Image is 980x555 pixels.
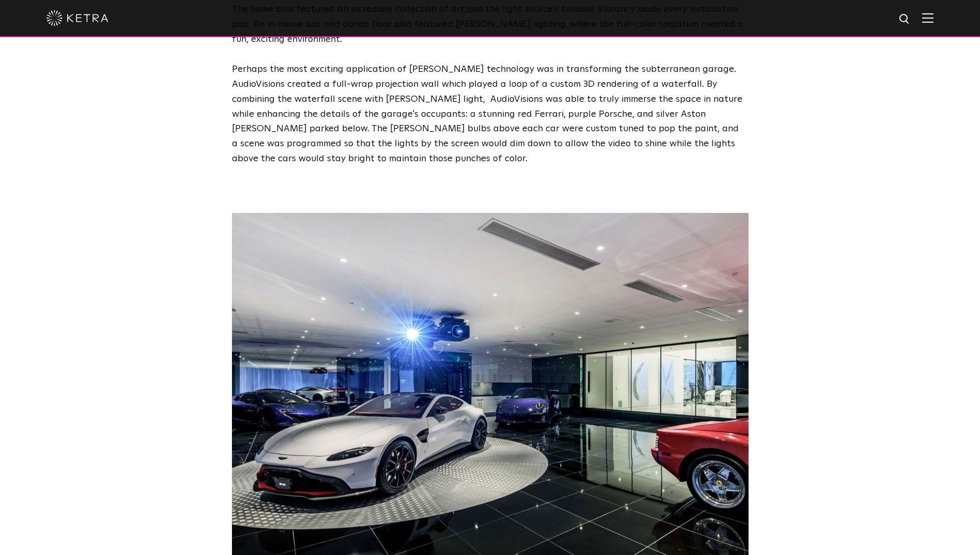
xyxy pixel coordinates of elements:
[46,10,108,26] img: ketra-logo-2019-white
[232,5,743,44] span: and the light source's tunable Vibrancy made every installation pop. An in-house bar and dance fl...
[898,13,911,26] img: search icon
[922,13,934,23] img: Hamburger%20Nav.svg
[232,65,742,163] span: Perhaps the most exciting application of [PERSON_NAME] technology was in transforming the subterr...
